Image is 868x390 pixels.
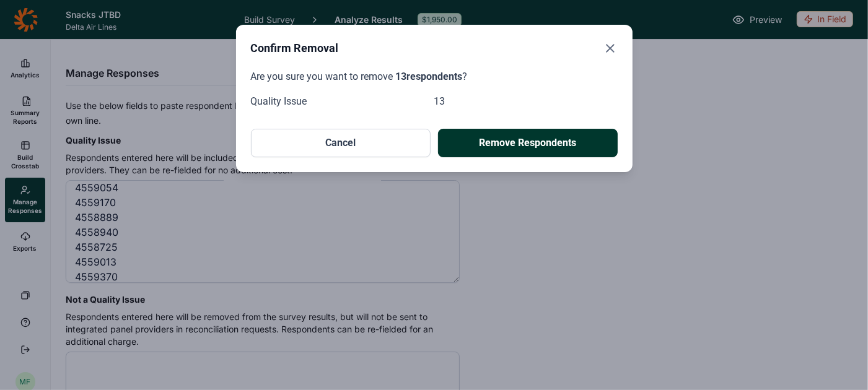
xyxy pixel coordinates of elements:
span: 13 respondents [396,71,463,82]
p: Are you sure you want to remove ? [251,69,618,84]
button: Cancel [251,129,431,157]
h2: Confirm Removal [251,40,339,57]
button: Remove Respondents [438,129,618,157]
div: Quality Issue [251,94,434,109]
div: 13 [434,94,618,109]
button: Close [603,40,618,57]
